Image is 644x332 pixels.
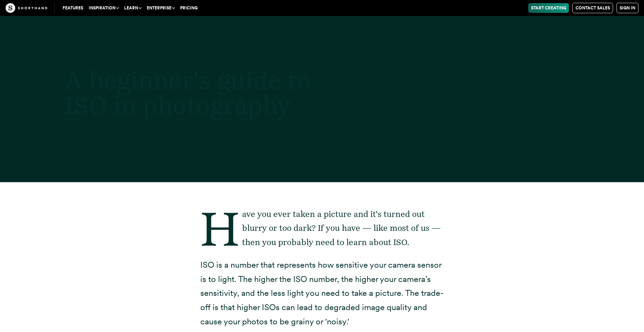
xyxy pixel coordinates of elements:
img: The Craft [6,3,47,13]
a: Pricing [177,3,200,13]
a: Contact Sales [572,3,613,13]
p: ISO is a number that represents how sensitive your camera sensor is to light. The higher the ISO ... [200,258,444,329]
a: Features [60,3,86,13]
span: 7 minute read [65,159,122,165]
a: Start Creating [528,3,569,13]
button: Learn [121,3,144,13]
p: Have you ever taken a picture and it's turned out blurry or too dark? If you have — like most of ... [200,207,444,250]
span: A beginner's guide to ISO in photography [65,65,311,120]
button: Enterprise [144,3,177,13]
a: Sign in [617,3,638,13]
button: Inspiration [86,3,121,13]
